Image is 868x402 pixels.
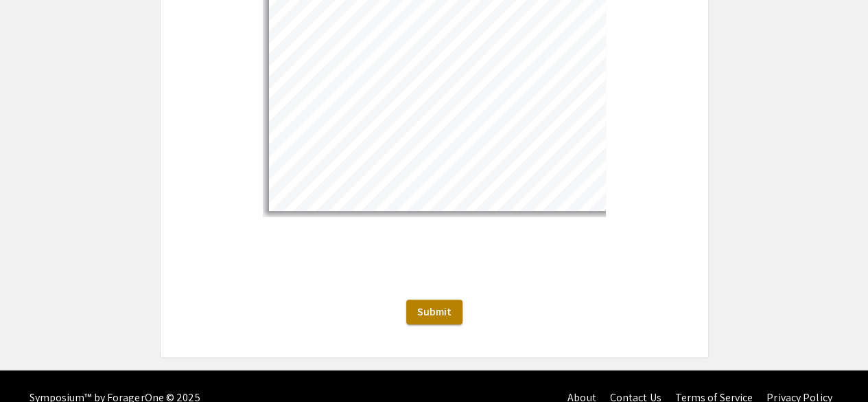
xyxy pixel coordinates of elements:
button: Submit [406,300,462,324]
span: Submit [417,304,451,319]
iframe: Chat [10,340,58,392]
